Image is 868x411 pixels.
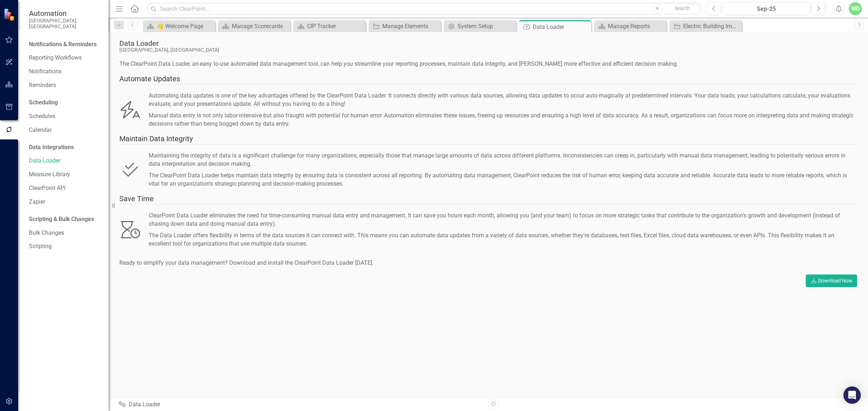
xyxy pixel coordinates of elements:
div: The ClearPoint Data Loader helps maintain data integrity by ensuring data is consistent across al... [149,172,857,188]
span: Search [675,5,690,11]
a: Notifications [29,68,101,76]
a: Reporting Workflows [29,54,101,62]
a: Scripting [29,242,101,251]
a: Manage Scorecards [220,22,289,31]
div: 👋 Welcome Page [157,22,213,31]
div: Data Integrations [29,143,74,152]
input: Search ClearPoint... [146,3,702,15]
div: Scheduling [29,99,58,107]
div: The Data Loader offers flexibility in terms of the data sources it can connect with. This means y... [149,232,857,248]
a: Manage Elements [370,22,439,31]
a: Electric Building Improvements - [STREET_ADDRESS] [671,22,740,31]
div: [GEOGRAPHIC_DATA], [GEOGRAPHIC_DATA] [119,47,854,53]
button: Sep-25 [723,2,810,15]
div: Data Loader [119,401,483,409]
div: Automating data updates is one of the key advantages offered by the ClearPoint Data Loader. It co... [149,92,857,108]
a: Manage Reports [596,22,665,31]
div: Manage Reports [608,22,665,31]
small: [GEOGRAPHIC_DATA], [GEOGRAPHIC_DATA] [29,18,101,30]
img: ClearPoint Strategy [4,8,16,21]
div: Electric Building Improvements - [STREET_ADDRESS] [683,22,740,31]
div: Open Intercom Messenger [843,386,861,404]
div: Maintaining the integrity of data is a significant challenge for many organizations, especially t... [149,152,857,168]
div: Data Loader [533,22,590,31]
div: Sep-25 [726,5,807,13]
a: Zapier [29,198,101,206]
button: MD [849,2,862,15]
div: Scripting & Bulk Changes [29,215,94,224]
a: System Setup [446,22,514,31]
a: Calendar [29,126,101,134]
div: CIP Tracker [307,22,364,31]
div: The ClearPoint Data Loader, an-easy to-use automated data management tool, can help you streamlin... [119,60,857,68]
div: Manual data entry is not only labor-intensive but also fraught with potential for human error. Au... [149,112,857,128]
button: Search [664,4,700,14]
a: Schedules [29,112,101,121]
a: ClearPoint API [29,184,101,192]
a: Data Loader [29,157,101,165]
span: Automation [29,9,101,18]
div: Automate Updates [119,74,857,85]
a: Measure Library [29,170,101,179]
div: Save Time [119,194,857,204]
div: Notifications & Reminders [29,40,97,49]
a: Download Now [806,274,857,287]
a: Bulk Changes [29,229,101,237]
div: System Setup [458,22,514,31]
div: Manage Scorecards [232,22,289,31]
a: Reminders [29,81,101,90]
div: Data Loader [119,39,854,47]
div: Ready to simplify your data management? Download and install the ClearPoint Data Loader [DATE]. [119,259,857,267]
div: ClearPoint Data Loader eliminates the need for time-consuming manual data entry and management. I... [149,212,857,228]
a: CIP Tracker [295,22,364,31]
div: Maintain Data Integrity [119,134,857,144]
div: Manage Elements [382,22,439,31]
a: 👋 Welcome Page [145,22,213,31]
